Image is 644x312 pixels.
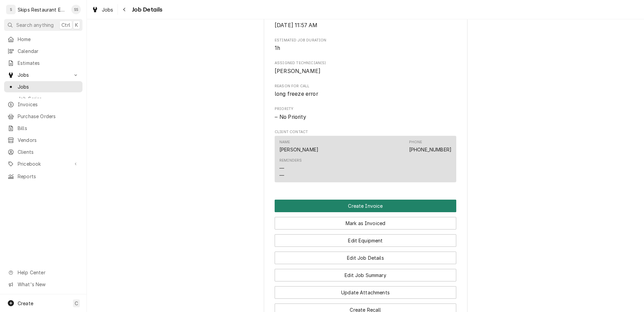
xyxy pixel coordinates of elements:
[275,234,456,247] button: Edit Equipment
[275,281,456,299] div: Button Group Row
[18,300,33,306] span: Create
[275,106,456,121] div: Priority
[279,140,290,145] div: Name
[130,5,163,14] span: Job Details
[275,67,456,75] span: Assigned Technician(s)
[275,252,456,264] button: Edit Job Details
[4,81,82,92] a: Jobs
[4,123,82,134] a: Bills
[4,93,82,104] a: Job Series
[275,129,456,135] span: Client Contact
[275,68,320,74] span: [PERSON_NAME]
[18,148,79,155] span: Clients
[409,147,452,152] a: [PHONE_NUMBER]
[275,200,456,212] button: Create Invoice
[6,5,16,14] div: S
[102,6,113,13] span: Jobs
[18,125,79,132] span: Bills
[409,140,422,145] div: Phone
[71,5,81,14] div: SS
[4,267,82,278] a: Go to Help Center
[275,106,456,112] span: Priority
[4,111,82,122] a: Purchase Orders
[18,48,79,55] span: Calendar
[16,21,54,29] span: Search anything
[4,146,82,158] a: Clients
[18,71,69,78] span: Jobs
[275,136,456,185] div: Client Contact List
[71,5,81,14] div: Shan Skipper's Avatar
[275,113,456,121] div: No Priority
[279,165,284,172] div: —
[4,45,82,57] a: Calendar
[275,84,456,98] div: Reason For Call
[275,90,456,98] span: Reason For Call
[4,134,82,146] a: Vendors
[18,113,79,120] span: Purchase Orders
[4,19,82,31] button: Search anythingCtrlK
[279,140,318,153] div: Name
[275,38,456,43] span: Estimated Job Duration
[409,140,452,153] div: Phone
[275,84,456,89] span: Reason For Call
[61,21,70,29] span: Ctrl
[18,269,78,276] span: Help Center
[279,146,318,153] div: [PERSON_NAME]
[275,136,456,182] div: Contact
[18,59,79,67] span: Estimates
[275,286,456,299] button: Update Attachments
[119,4,130,15] button: Navigate back
[279,158,302,163] div: Reminders
[275,60,456,66] span: Assigned Technician(s)
[275,45,280,51] span: 1h
[18,83,79,90] span: Jobs
[18,173,79,180] span: Reports
[275,15,456,29] div: Last Modified
[89,4,116,15] a: Jobs
[4,57,82,69] a: Estimates
[275,113,456,121] span: Priority
[275,269,456,281] button: Edit Job Summary
[279,172,284,179] div: —
[18,95,79,102] span: Job Series
[275,91,318,97] span: long freeze error
[4,171,82,182] a: Reports
[275,230,456,247] div: Button Group Row
[18,101,79,108] span: Invoices
[275,21,456,30] span: Last Modified
[4,69,82,80] a: Go to Jobs
[75,21,78,29] span: K
[18,6,68,13] div: Skips Restaurant Equipment
[4,99,82,110] a: Invoices
[18,281,78,288] span: What's New
[275,212,456,230] div: Button Group Row
[275,60,456,75] div: Assigned Technician(s)
[275,264,456,281] div: Button Group Row
[275,217,456,230] button: Mark as Invoiced
[275,129,456,185] div: Client Contact
[279,158,302,179] div: Reminders
[4,279,82,290] a: Go to What's New
[275,247,456,264] div: Button Group Row
[275,44,456,52] span: Estimated Job Duration
[18,160,69,167] span: Pricebook
[75,300,78,307] span: C
[4,34,82,45] a: Home
[4,158,82,169] a: Go to Pricebook
[275,38,456,52] div: Estimated Job Duration
[275,22,317,29] span: [DATE] 11:57 AM
[18,36,79,43] span: Home
[18,136,79,144] span: Vendors
[275,200,456,212] div: Button Group Row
